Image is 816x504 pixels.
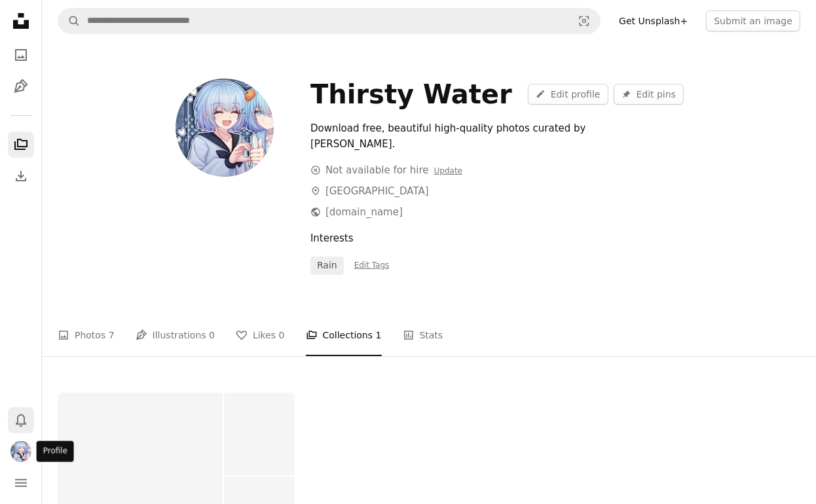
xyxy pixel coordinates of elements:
img: Avatar of user Thirsty Water [176,79,274,177]
button: Menu [8,470,34,496]
div: Thirsty Water [310,79,512,110]
div: Download free, beautiful high-quality photos curated by [PERSON_NAME]. [310,120,654,152]
div: Not available for hire [310,162,462,178]
a: Photos 7 [58,314,115,356]
img: Avatar of user Thirsty Water [10,441,31,462]
a: Illustrations [8,73,34,99]
a: rain [310,257,344,275]
a: Update [434,166,462,175]
span: 7 [109,328,115,342]
a: Illustrations 0 [136,314,215,356]
a: Photos [8,42,34,68]
button: Submit an image [706,10,800,31]
div: Interests [310,230,800,246]
button: Profile [8,439,34,465]
a: [DOMAIN_NAME] [310,206,403,218]
span: 0 [279,328,285,342]
span: 0 [209,328,215,342]
a: [GEOGRAPHIC_DATA] [310,185,429,197]
span: Edit Tags [354,261,390,270]
button: Edit pins [614,84,684,105]
a: Get Unsplash+ [611,10,695,31]
a: Download History [8,163,34,189]
button: Search Unsplash [58,9,81,33]
a: Edit Tags [354,261,390,271]
button: Notifications [8,407,34,433]
button: Visual search [568,9,600,33]
a: Home — Unsplash [8,8,34,37]
a: Stats [403,314,443,356]
a: Likes 0 [236,314,285,356]
form: Find visuals sitewide [58,8,601,34]
a: Collections [8,132,34,158]
a: Edit profile [528,84,608,105]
